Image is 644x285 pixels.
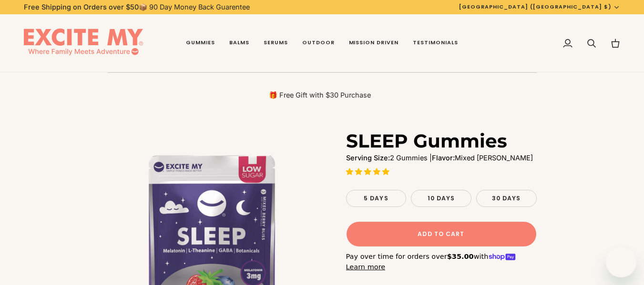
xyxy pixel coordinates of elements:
[222,14,256,72] a: Balms
[346,153,537,163] p: 2 Gummies | Mixed [PERSON_NAME]
[349,39,399,47] span: Mission Driven
[418,230,464,238] span: Add to Cart
[256,14,295,72] a: Serums
[406,14,465,72] a: Testimonials
[492,194,521,202] span: 30 Days
[264,39,288,47] span: Serums
[346,154,390,162] strong: Serving Size:
[229,39,249,47] span: Balms
[108,90,532,100] p: 🎁 Free Gift with $30 Purchase
[179,14,222,72] a: Gummies
[24,3,139,11] strong: Free Shipping on Orders over $50
[186,39,215,47] span: Gummies
[302,39,335,47] span: Outdoor
[295,14,342,72] a: Outdoor
[428,194,455,202] span: 10 Days
[346,221,537,247] button: Add to Cart
[364,194,388,202] span: 5 Days
[24,2,250,12] p: 📦 90 Day Money Back Guarentee
[432,154,455,162] strong: Flavor:
[413,39,458,47] span: Testimonials
[606,247,636,277] iframe: Button to launch messaging window
[346,167,391,176] span: 4.94 stars
[346,129,507,153] h1: SLEEP Gummies
[342,14,406,72] a: Mission Driven
[452,3,627,11] button: [GEOGRAPHIC_DATA] ([GEOGRAPHIC_DATA] $)
[24,29,143,58] img: EXCITE MY®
